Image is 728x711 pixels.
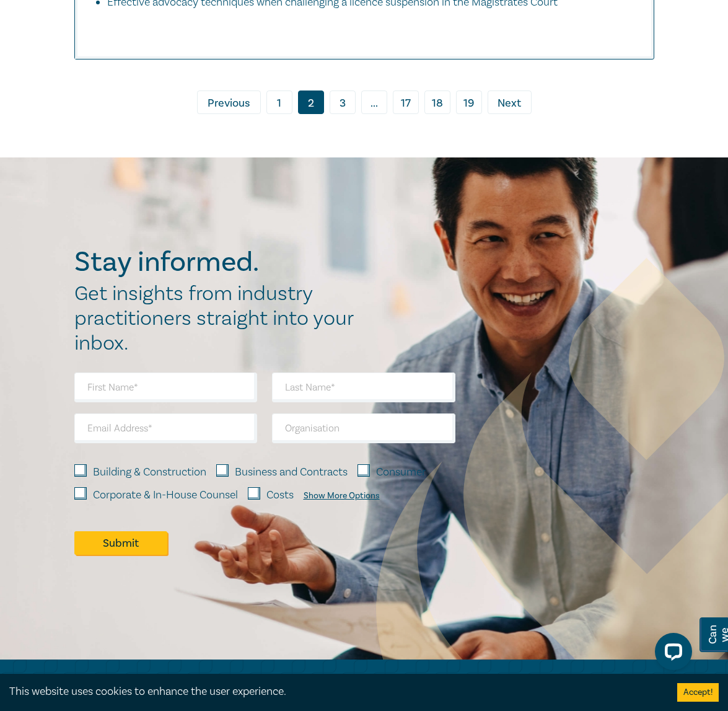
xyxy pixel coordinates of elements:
[266,487,294,503] label: Costs
[304,491,380,501] div: Show More Options
[677,683,719,702] button: Accept cookies
[74,281,367,356] h2: Get insights from industry practitioners straight into your inbox.
[330,91,356,114] a: 3
[272,373,455,402] input: Last Name*
[74,246,367,278] h2: Stay informed.
[424,91,450,114] a: 18
[361,91,387,114] span: ...
[488,91,532,114] a: Next
[645,628,697,680] iframe: LiveChat chat widget
[266,91,292,114] a: 1
[9,684,659,700] div: This website uses cookies to enhance the user experience.
[235,464,348,480] label: Business and Contracts
[272,413,455,443] input: Organisation
[393,91,419,114] a: 17
[498,95,521,112] span: Next
[93,464,206,480] label: Building & Construction
[456,91,482,114] a: 19
[208,95,250,112] span: Previous
[74,413,258,443] input: Email Address*
[298,91,324,114] a: 2
[197,91,261,114] a: Previous
[74,373,258,402] input: First Name*
[376,464,426,480] label: Consumer
[74,531,167,555] button: Submit
[93,487,238,503] label: Corporate & In-House Counsel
